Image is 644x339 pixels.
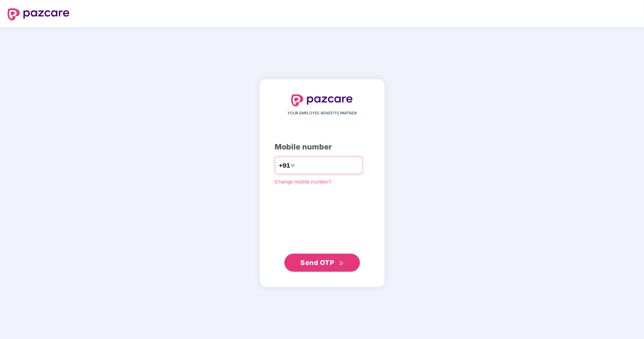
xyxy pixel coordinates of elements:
span: +91 [279,161,290,170]
span: Send OTP [300,259,334,267]
span: double-right [339,261,344,266]
span: YOUR EMPLOYEE BENEFITS PARTNER [287,110,357,116]
img: logo [291,94,353,106]
span: down [290,163,295,168]
img: logo [8,8,69,20]
div: Mobile number [275,141,369,153]
button: Send OTPdouble-right [284,254,360,272]
a: Change mobile number? [275,179,332,185]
